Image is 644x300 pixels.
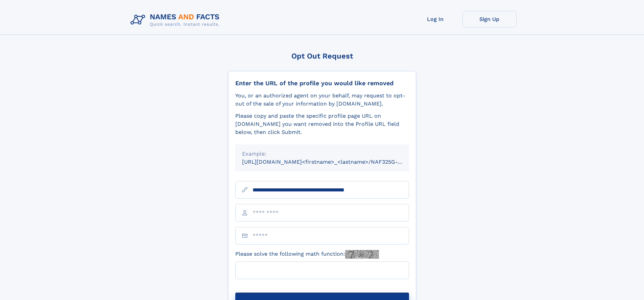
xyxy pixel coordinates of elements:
div: Please copy and paste the specific profile page URL on [DOMAIN_NAME] you want removed into the Pr... [235,112,409,136]
a: Sign Up [462,11,517,27]
img: Logo Names and Facts [128,11,225,29]
div: Opt Out Request [228,52,416,60]
div: Enter the URL of the profile you would like removed [235,79,409,87]
div: Example: [242,150,402,158]
small: [URL][DOMAIN_NAME]<firstname>_<lastname>/NAF325G-xxxxxxxx [242,159,422,165]
div: You, or an authorized agent on your behalf, may request to opt-out of the sale of your informatio... [235,92,409,108]
label: Please solve the following math function: [235,250,379,259]
a: Log In [408,11,462,27]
